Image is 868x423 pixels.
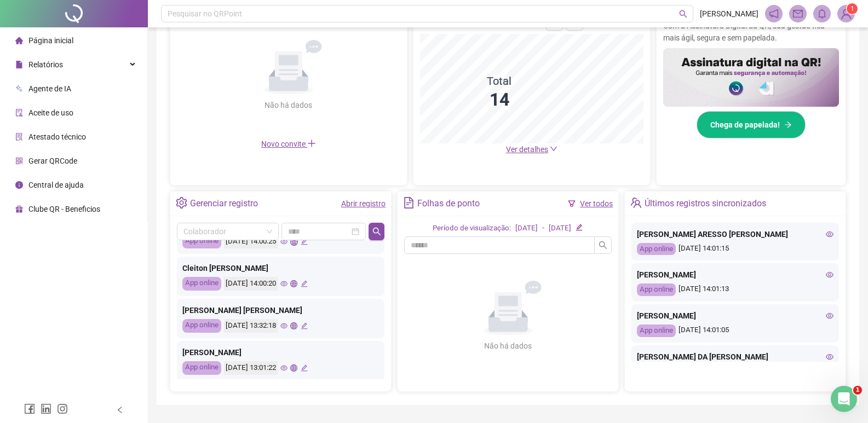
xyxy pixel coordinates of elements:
span: instagram [57,403,68,414]
div: [DATE] [549,223,571,234]
span: filter [568,200,576,207]
div: [PERSON_NAME] [637,269,833,281]
span: team [630,197,642,208]
div: [DATE] [515,223,538,234]
div: App online [637,283,676,296]
sup: Atualize o seu contato no menu Meus Dados [847,3,858,14]
span: mail [793,9,803,19]
span: left [116,406,124,414]
div: App online [182,361,221,375]
span: eye [826,312,833,320]
iframe: Intercom live chat [831,386,857,412]
span: setting [176,197,187,208]
p: Com a Assinatura Digital da QR, sua gestão fica mais ágil, segura e sem papelada. [663,20,839,44]
span: solution [15,133,23,141]
span: Página inicial [28,36,73,45]
span: Aceite de uso [28,108,73,117]
span: Agente de IA [28,84,71,93]
span: global [290,322,297,329]
span: eye [280,280,288,287]
span: edit [576,224,583,231]
div: [DATE] 13:01:22 [224,361,278,375]
div: App online [182,235,221,248]
span: Atestado técnico [28,132,86,141]
span: Gerar QRCode [28,157,77,165]
div: App online [182,277,221,291]
div: App online [637,243,676,256]
span: eye [826,353,833,361]
img: banner%2F02c71560-61a6-44d4-94b9-c8ab97240462.png [663,48,839,107]
span: linkedin [41,403,51,414]
span: search [599,241,607,250]
span: global [290,364,297,372]
span: edit [301,280,308,287]
span: qrcode [15,157,23,165]
span: gift [15,205,23,213]
span: file [15,61,23,68]
span: eye [280,364,288,372]
span: [PERSON_NAME] [700,8,758,20]
span: global [290,238,297,245]
span: eye [826,230,833,238]
div: Não há dados [458,340,559,352]
span: home [15,37,23,44]
span: bell [817,9,827,19]
div: Gerenciar registro [190,194,258,213]
span: search [372,227,381,236]
span: Central de ajuda [28,181,84,189]
div: [PERSON_NAME] [PERSON_NAME] [182,304,379,316]
span: arrow-right [784,121,792,129]
div: Não há dados [238,99,339,111]
div: Cleiton [PERSON_NAME] [182,262,379,274]
div: [DATE] 14:01:15 [637,243,833,256]
span: global [290,280,297,287]
span: Chega de papelada! [710,119,780,131]
button: Chega de papelada! [697,111,806,138]
span: Clube QR - Beneficios [28,205,100,213]
div: Período de visualização: [433,223,511,234]
div: Últimos registros sincronizados [645,194,766,213]
div: [DATE] 14:01:05 [637,325,833,337]
span: plus [307,139,316,148]
span: Relatórios [28,60,63,69]
div: [PERSON_NAME] DA [PERSON_NAME] [637,351,833,363]
span: edit [301,238,308,245]
span: Ver detalhes [506,145,548,154]
span: Novo convite [261,140,316,148]
span: audit [15,109,23,117]
span: search [679,10,687,18]
span: 1 [850,5,854,13]
div: Folhas de ponto [417,194,480,213]
div: [PERSON_NAME] [182,346,379,358]
span: file-text [403,197,415,208]
span: eye [280,238,288,245]
div: App online [637,325,676,337]
span: edit [301,364,308,372]
span: facebook [24,403,35,414]
div: [DATE] 14:01:13 [637,283,833,296]
span: eye [280,322,288,329]
div: [DATE] 14:00:25 [224,235,278,248]
span: notification [769,9,779,19]
a: Abrir registro [341,199,386,208]
span: info-circle [15,181,23,189]
img: 92582 [838,5,854,22]
div: [PERSON_NAME] [637,310,833,322]
span: 1 [853,386,862,395]
div: [DATE] 14:00:20 [224,277,278,291]
div: [PERSON_NAME] ARESSO [PERSON_NAME] [637,228,833,240]
div: App online [182,319,221,333]
a: Ver detalhes down [506,145,557,154]
span: edit [301,322,308,329]
div: [DATE] 13:32:18 [224,319,278,333]
div: - [542,223,544,234]
span: down [550,145,557,153]
a: Ver todos [580,199,613,208]
span: eye [826,271,833,279]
